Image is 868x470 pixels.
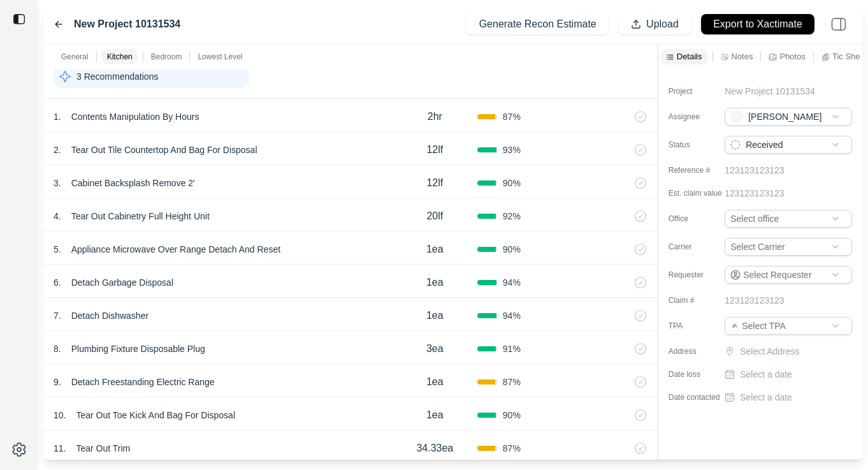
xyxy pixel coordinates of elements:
label: Date loss [669,369,732,379]
span: 92 % [503,210,521,223]
p: Cabinet Backsplash Remove 2' [66,174,200,192]
p: Photos [779,51,805,62]
span: 87 % [503,442,521,455]
label: Address [669,346,732,356]
label: New Project 10131534 [74,17,180,32]
p: 20lf [426,209,443,224]
p: 7 . [54,309,61,322]
span: 87 % [503,376,521,388]
p: New Project 10131534 [725,85,815,98]
p: 1ea [426,408,444,423]
label: TPA [669,321,732,331]
label: Assignee [669,112,732,122]
p: 4 . [54,210,61,223]
label: Status [669,140,732,150]
p: 12lf [426,175,443,191]
p: Plumbing Fixture Disposable Plug [66,340,210,358]
p: 3ea [426,341,444,356]
span: 90 % [503,409,521,422]
p: Tear Out Tile Countertop And Bag For Disposal [66,141,263,159]
p: Contents Manipulation By Hours [66,108,205,126]
label: Est. claim value [669,188,732,198]
p: 2hr [428,109,442,124]
label: Reference # [669,165,732,175]
span: 87 % [503,110,521,123]
label: Project [669,86,732,96]
p: 11 . [54,442,66,455]
img: toggle sidebar [13,13,25,26]
p: 12lf [426,142,443,158]
p: 5 . [54,243,61,256]
p: 1 . [54,110,61,123]
p: 123123123123 [725,164,784,177]
p: 1ea [426,374,444,390]
p: General [61,52,89,62]
p: 2 . [54,143,61,156]
p: Appliance Microwave Over Range Detach And Reset [66,240,286,258]
p: Tear Out Toe Kick And Bag For Disposal [71,406,240,424]
p: Detach Garbage Disposal [66,274,178,291]
img: right-panel.svg [825,10,853,38]
p: 3 . [54,177,61,189]
p: Export to Xactimate [713,17,802,32]
button: Generate Recon Estimate [467,14,608,34]
label: Date contacted [669,392,732,402]
p: 10 . [54,409,66,422]
p: Select a date [740,391,792,404]
p: Generate Recon Estimate [479,17,597,32]
p: Detach Dishwasher [66,307,154,325]
span: 94 % [503,309,521,322]
p: Details [677,51,702,62]
p: 34.33ea [416,441,453,456]
label: Office [669,214,732,224]
span: 90 % [503,177,521,189]
p: Detach Freestanding Electric Range [66,373,220,391]
p: Upload [646,17,679,32]
button: Export to Xactimate [701,14,814,34]
button: Upload [619,14,691,34]
span: 90 % [503,243,521,256]
span: 94 % [503,276,521,289]
p: 3 Recommendations [76,70,158,83]
span: 91 % [503,342,521,355]
label: Requester [669,270,732,280]
p: Select Address [740,345,855,358]
p: 8 . [54,342,61,355]
p: 9 . [54,376,61,388]
label: Carrier [669,242,732,252]
p: Tear Out Trim [71,439,135,457]
p: 123123123123 [725,187,784,200]
p: Kitchen [107,52,133,62]
p: 1ea [426,308,444,323]
p: Select a date [740,368,792,381]
span: 93 % [503,143,521,156]
p: Tear Out Cabinetry Full Height Unit [66,207,215,225]
p: Bedroom [151,52,182,62]
p: 1ea [426,242,444,257]
p: Notes [732,51,753,62]
p: 123123123123 [725,294,784,307]
p: 1ea [426,275,444,290]
p: 6 . [54,276,61,289]
p: Lowest Level [198,52,242,62]
label: Claim # [669,295,732,305]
